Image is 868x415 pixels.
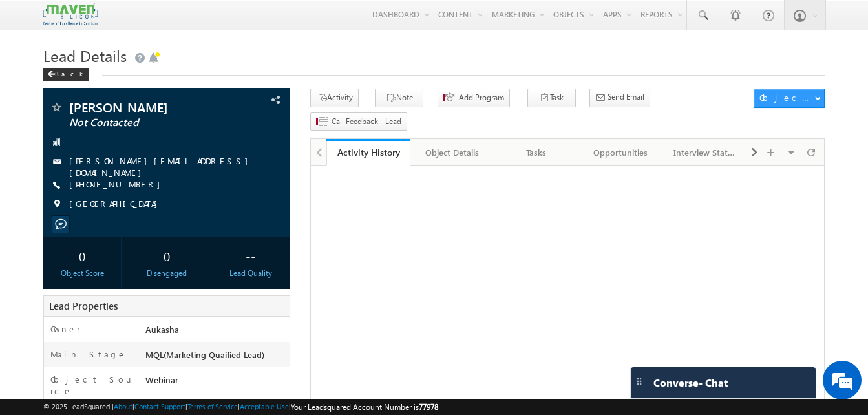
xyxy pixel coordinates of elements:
span: Send Email [608,91,644,103]
div: Activity History [336,146,401,158]
span: [PHONE_NUMBER] [69,178,167,191]
a: Opportunities [579,139,663,166]
label: Owner [50,323,81,335]
span: Lead Properties [49,299,118,312]
span: Your Leadsquared Account Number is [291,402,438,412]
label: Object Source [50,374,133,397]
a: Contact Support [134,402,185,410]
a: About [114,402,132,410]
a: Object Details [410,139,494,166]
div: -- [215,244,286,268]
button: Add Program [438,89,510,107]
img: Custom Logo [43,3,98,26]
a: Back [43,67,96,78]
div: Disengaged [131,268,202,279]
div: MQL(Marketing Quaified Lead) [142,348,290,367]
div: 0 [47,244,118,268]
div: Interview Status [673,145,736,160]
button: Call Feedback - Lead [310,112,407,131]
div: Back [43,68,89,81]
span: Add Program [459,92,504,103]
button: Object Actions [754,89,825,108]
a: Interview Status [663,139,747,166]
div: Opportunities [589,145,651,160]
span: Lead Details [43,45,127,66]
span: Converse - Chat [653,377,728,388]
button: Send Email [589,89,650,107]
div: Object Score [47,268,118,279]
button: Note [375,89,423,107]
span: [PERSON_NAME] [69,101,221,114]
span: 77978 [419,402,438,412]
div: Webinar [142,374,290,392]
span: Not Contacted [69,116,221,129]
img: carter-drag [634,376,644,387]
div: 0 [131,244,202,268]
span: © 2025 LeadSquared | | | | | [43,401,438,413]
span: [GEOGRAPHIC_DATA] [69,198,164,211]
div: Lead Quality [215,268,286,279]
span: Aukasha [145,324,179,335]
div: Object Actions [759,92,814,103]
a: Tasks [495,139,579,166]
span: Call Feedback - Lead [332,116,401,127]
label: Main Stage [50,348,127,360]
a: Acceptable Use [240,402,289,410]
a: Activity History [326,139,410,166]
a: [PERSON_NAME][EMAIL_ADDRESS][DOMAIN_NAME] [69,155,255,178]
a: Terms of Service [187,402,238,410]
button: Activity [310,89,359,107]
button: Task [527,89,576,107]
div: Tasks [505,145,567,160]
div: Object Details [421,145,483,160]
